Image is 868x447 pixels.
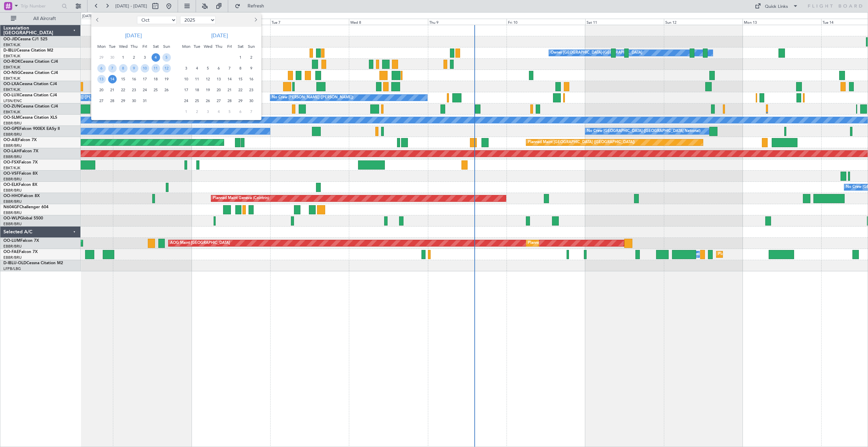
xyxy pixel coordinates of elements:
span: 30 [108,53,117,62]
div: 5-10-2025 [161,52,172,63]
span: 5 [204,64,212,73]
div: 11-11-2025 [192,74,202,84]
span: 6 [97,64,106,73]
div: 6-10-2025 [96,63,107,74]
span: 17 [141,75,149,83]
div: Fri [224,41,235,52]
div: 5-11-2025 [202,63,213,74]
div: 1-12-2025 [181,106,192,117]
span: 3 [204,108,212,116]
span: 12 [204,75,212,83]
span: 5 [225,108,234,116]
div: Sun [161,41,172,52]
span: 31 [141,97,149,105]
span: 3 [182,64,191,73]
span: 12 [162,64,171,73]
span: 28 [225,97,234,105]
span: 2 [193,108,201,116]
div: 23-10-2025 [129,84,139,95]
div: 19-10-2025 [161,74,172,84]
div: 26-11-2025 [202,95,213,106]
select: Select month [137,16,177,24]
span: 15 [236,75,245,83]
span: 8 [119,64,127,73]
span: 29 [119,97,127,105]
div: 3-10-2025 [139,52,150,63]
span: 2 [247,53,256,62]
span: 4 [215,108,223,116]
span: 16 [247,75,256,83]
span: 18 [152,75,160,83]
div: Tue [107,41,118,52]
div: 18-10-2025 [150,74,161,84]
span: 28 [108,97,117,105]
span: 13 [215,75,223,83]
span: 13 [97,75,106,83]
span: 22 [236,86,245,94]
div: 4-10-2025 [150,52,161,63]
span: 26 [162,86,171,94]
div: Mon [181,41,192,52]
button: Next month [252,15,259,25]
div: 22-11-2025 [235,84,246,95]
div: Wed [118,41,129,52]
span: 5 [162,53,171,62]
span: 14 [225,75,234,83]
span: 6 [215,64,223,73]
span: 19 [204,86,212,94]
div: 24-10-2025 [139,84,150,95]
span: 10 [182,75,191,83]
div: 9-10-2025 [129,63,139,74]
div: 7-10-2025 [107,63,118,74]
span: 16 [130,75,138,83]
div: Mon [96,41,107,52]
div: 7-12-2025 [246,106,257,117]
span: 30 [130,97,138,105]
div: 5-12-2025 [224,106,235,117]
span: 17 [182,86,191,94]
div: 30-9-2025 [107,52,118,63]
span: 22 [119,86,127,94]
div: Sun [246,41,257,52]
span: 10 [141,64,149,73]
div: 10-11-2025 [181,74,192,84]
div: Sat [235,41,246,52]
div: 23-11-2025 [246,84,257,95]
span: 9 [247,64,256,73]
div: Fri [139,41,150,52]
span: 23 [247,86,256,94]
div: 11-10-2025 [150,63,161,74]
div: 3-11-2025 [181,63,192,74]
select: Select year [180,16,216,24]
div: 25-11-2025 [192,95,202,106]
div: Tue [192,41,202,52]
span: 8 [236,64,245,73]
span: 25 [193,97,201,105]
div: 13-11-2025 [213,74,224,84]
div: Thu [129,41,139,52]
div: 8-11-2025 [235,63,246,74]
div: 27-10-2025 [96,95,107,106]
div: 31-10-2025 [139,95,150,106]
div: 3-12-2025 [202,106,213,117]
div: 30-10-2025 [129,95,139,106]
div: 9-11-2025 [246,63,257,74]
div: 2-11-2025 [246,52,257,63]
div: 12-11-2025 [202,74,213,84]
div: 29-11-2025 [235,95,246,106]
div: 29-10-2025 [118,95,129,106]
div: 14-11-2025 [224,74,235,84]
span: 7 [108,64,117,73]
div: 21-10-2025 [107,84,118,95]
span: 24 [182,97,191,105]
span: 11 [193,75,201,83]
div: Wed [202,41,213,52]
button: Previous month [94,15,101,25]
div: 2-10-2025 [129,52,139,63]
span: 3 [141,53,149,62]
div: 30-11-2025 [246,95,257,106]
span: 27 [215,97,223,105]
div: 14-10-2025 [107,74,118,84]
div: 24-11-2025 [181,95,192,106]
div: 8-10-2025 [118,63,129,74]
